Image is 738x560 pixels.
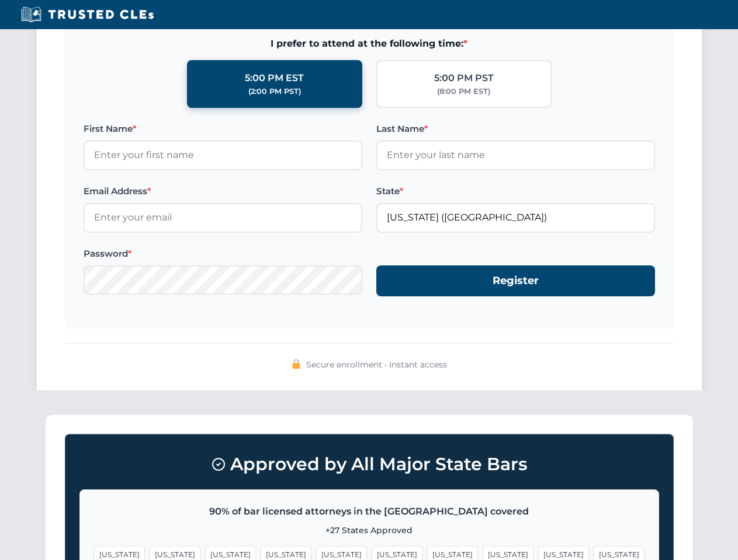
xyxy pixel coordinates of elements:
[434,71,494,86] div: 5:00 PM PST
[437,86,490,97] div: (8:00 PM EST)
[376,122,655,136] label: Last Name
[248,86,301,97] div: (2:00 PM PST)
[94,524,645,537] p: +27 States Approved
[79,449,659,480] h3: Approved by All Major State Bars
[84,203,362,232] input: Enter your email
[306,358,447,371] span: Secure enrollment • Instant access
[245,71,304,86] div: 5:00 PM EST
[376,265,655,296] button: Register
[18,6,157,23] img: Trusted CLEs
[376,203,655,232] input: Florida (FL)
[84,184,362,198] label: Email Address
[84,141,362,170] input: Enter your first name
[376,141,655,170] input: Enter your last name
[94,504,645,519] p: 90% of bar licensed attorneys in the [GEOGRAPHIC_DATA] covered
[376,184,655,198] label: State
[84,36,655,51] span: I prefer to attend at the following time:
[292,359,301,369] img: 🔒
[84,247,362,261] label: Password
[84,122,362,136] label: First Name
